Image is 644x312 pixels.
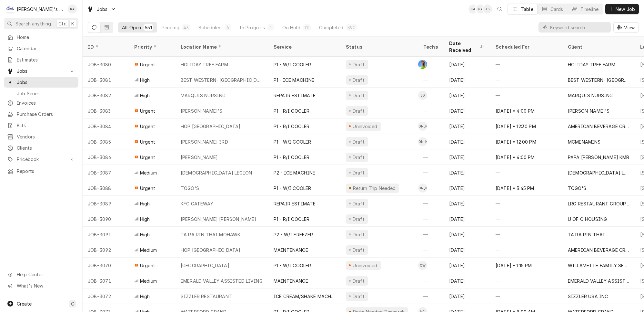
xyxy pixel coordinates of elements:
div: HOP [GEOGRAPHIC_DATA] [181,247,240,253]
div: ICE CREAM/SHAKE MACHINE REPAIR [274,293,336,300]
span: Jobs [17,68,65,74]
div: Draft [352,200,366,207]
div: — [418,196,444,211]
div: [DATE] • 4:00 PM [490,149,563,165]
div: EMERALD VALLEY ASSISTED LIVING [181,278,263,284]
div: P1 - R/I COOLER [274,154,309,161]
span: New Job [614,6,636,13]
div: [DATE] [444,196,490,211]
div: — [490,88,563,103]
span: Bills [17,122,75,129]
div: CW [418,261,427,270]
div: [DATE] [444,242,490,258]
div: — [418,288,444,304]
div: [DATE] [444,57,490,72]
span: Urgent [140,154,155,161]
div: Draft [352,247,366,253]
div: [DATE] [444,258,490,273]
a: Estimates [4,54,78,65]
div: [PERSON_NAME] [418,184,427,193]
div: — [490,165,563,180]
span: Urgent [140,185,155,192]
a: Jobs [4,77,78,88]
div: [DATE] [444,118,490,134]
a: Reports [4,166,78,176]
div: Draft [352,61,366,68]
a: Go to Jobs [4,66,78,76]
div: Korey Austin's Avatar [476,5,485,14]
div: Return Trip Needed [352,185,397,192]
div: JOB-3083 [83,103,129,118]
div: Cameron Ward's Avatar [418,261,427,270]
div: Justin Achter's Avatar [418,122,427,131]
a: Clients [4,143,78,153]
div: P1 - W/I COOLER [274,61,311,68]
span: Urgent [140,61,155,68]
div: AMERICAN BEVERAGE CRAFT- HOP VALLEY [568,123,630,130]
div: Korey Austin's Avatar [468,5,478,14]
div: P1 - W/I COOLER [274,138,311,145]
div: P1 - R/I COOLER [274,108,309,114]
div: Justin Achter's Avatar [418,137,427,146]
span: Invoices [17,99,75,106]
div: Client [568,43,629,50]
div: — [418,149,444,165]
div: JOB-3082 [83,88,129,103]
div: Pending [162,24,179,31]
div: SIZZLER USA INC [568,293,608,300]
div: HOP [GEOGRAPHIC_DATA] [181,123,240,130]
div: 551 [145,24,152,31]
a: Go to Jobs [85,4,119,14]
div: KFC GATEWAY [181,200,213,207]
div: [DATE] • 4:00 PM [490,103,563,118]
div: Draft [352,231,366,238]
span: Jobs [17,79,75,86]
div: [PERSON_NAME] [418,122,427,131]
div: P2 - ICE MACHINE [274,169,316,176]
div: MAINTENANCE [274,278,308,284]
div: [DATE] • 1:15 PM [490,258,563,273]
div: [DATE] [444,273,490,288]
div: JOB-3080 [83,57,129,72]
div: Date Received [449,40,479,53]
span: High [140,231,150,238]
span: Purchase Orders [17,111,75,118]
div: 1 [269,24,273,31]
span: Job Series [17,90,75,97]
a: Go to What's New [4,280,78,291]
div: JOB-3091 [83,227,129,242]
div: Table [521,6,533,13]
span: What's New [17,282,75,289]
div: Draft [352,108,366,114]
div: Scheduled [198,24,222,31]
div: JOB-3092 [83,242,129,258]
span: Medium [140,247,157,253]
div: REPAIR ESTIMATE [274,92,316,99]
div: JOB-3085 [83,134,129,149]
div: — [418,227,444,242]
div: [DATE] [444,165,490,180]
div: [DATE] [444,149,490,165]
div: — [490,57,563,72]
div: TOGO'S [181,185,199,192]
div: Korey Austin's Avatar [68,5,77,14]
div: Draft [352,293,366,300]
div: JOB-3086 [83,149,129,165]
div: Cards [550,6,563,13]
div: Completed [319,24,343,31]
span: Calendar [17,45,75,52]
div: P2 - W/I FREEZER [274,231,313,238]
div: Service [274,43,334,50]
a: Invoices [4,98,78,108]
div: U OF O HOUSING [568,216,607,222]
span: Help Center [17,271,75,278]
div: [DATE] • 3:45 PM [490,180,563,196]
div: Draft [352,77,366,83]
div: EMERALD VALLEY ASSISTED LIVING [568,278,630,284]
div: [PERSON_NAME] 3RD [181,138,228,145]
div: [DATE] [444,180,490,196]
span: Ctrl [58,20,67,27]
div: Uninvoiced [352,262,378,269]
span: High [140,92,150,99]
div: — [490,242,563,258]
